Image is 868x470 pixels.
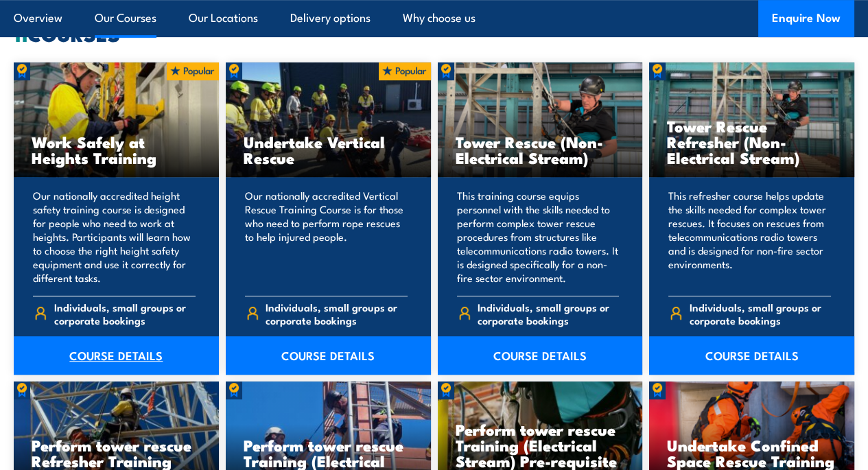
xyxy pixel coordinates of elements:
[667,118,836,165] h3: Tower Rescue Refresher (Non-Electrical Stream)
[226,336,431,375] a: COURSE DETAILS
[668,189,831,285] p: This refresher course helps update the skills needed for complex tower rescues. It focuses on res...
[438,336,643,375] a: COURSE DETAILS
[14,24,854,43] h2: COURSES
[478,301,619,327] span: Individuals, small groups or corporate bookings
[54,301,196,327] span: Individuals, small groups or corporate bookings
[266,301,407,327] span: Individuals, small groups or corporate bookings
[245,189,408,285] p: Our nationally accredited Vertical Rescue Training Course is for those who need to perform rope r...
[690,301,831,327] span: Individuals, small groups or corporate bookings
[456,134,625,165] h3: Tower Rescue (Non-Electrical Stream)
[649,336,854,375] a: COURSE DETAILS
[244,134,413,165] h3: Undertake Vertical Rescue
[457,189,620,285] p: This training course equips personnel with the skills needed to perform complex tower rescue proc...
[32,134,201,165] h3: Work Safely at Heights Training
[14,336,219,375] a: COURSE DETAILS
[33,189,196,285] p: Our nationally accredited height safety training course is designed for people who need to work a...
